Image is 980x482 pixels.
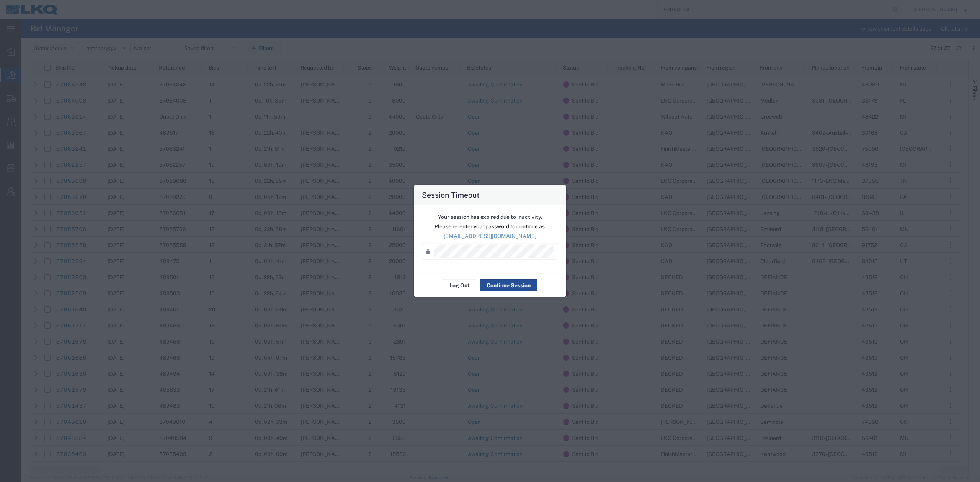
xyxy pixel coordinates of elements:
[422,189,480,200] h4: Session Timeout
[422,232,558,240] p: [EMAIL_ADDRESS][DOMAIN_NAME]
[480,279,537,291] button: Continue Session
[443,279,476,291] button: Log Out
[422,223,558,231] p: Please re-enter your password to continue as:
[422,213,558,221] p: Your session has expired due to inactivity.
